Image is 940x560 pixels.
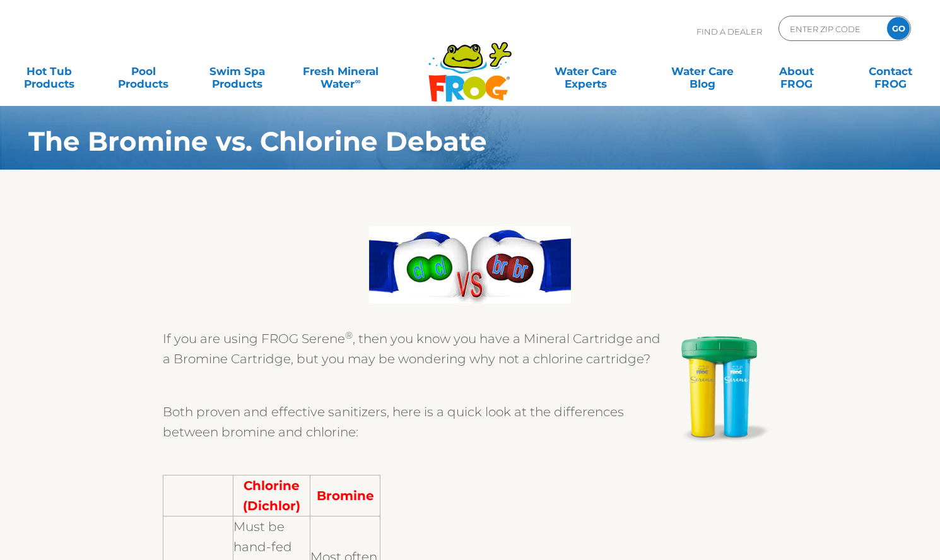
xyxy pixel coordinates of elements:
strong: The Bromine vs. Chlorine Debate [28,125,487,158]
a: ContactFROG [854,59,927,84]
a: Hot TubProducts [13,59,86,84]
strong: Chlorine (Dichlor) [243,478,300,513]
a: Water CareExperts [526,59,645,84]
sup: ® [345,329,353,341]
img: clvbr [369,226,571,303]
a: PoolProducts [107,59,180,84]
input: GO [887,17,910,40]
a: Fresh MineralWater∞ [295,59,386,84]
p: If you are using FROG Serene , then you know you have a Mineral Cartridge and a Bromine Cartridge... [163,329,777,369]
p: Both proven and effective sanitizers, here is a quick look at the differences between bromine and... [163,402,777,442]
strong: Bromine [317,488,374,503]
a: Water CareBlog [666,59,739,84]
sup: ∞ [355,76,360,86]
a: AboutFROG [760,59,833,84]
img: Frog Products Logo [421,25,519,102]
p: Find A Dealer [696,16,762,47]
a: Swim SpaProducts [201,59,274,84]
